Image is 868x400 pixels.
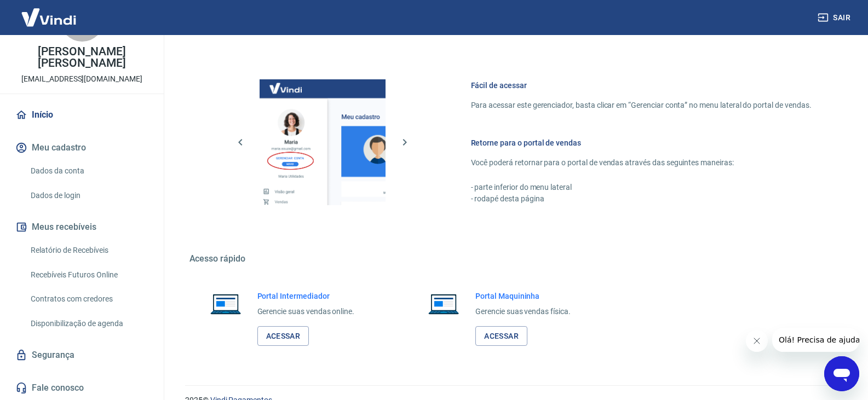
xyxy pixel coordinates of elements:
h6: Portal Intermediador [257,291,355,302]
p: Gerencie suas vendas física. [475,306,571,317]
a: Início [13,103,151,127]
button: Sair [815,8,855,28]
h5: Acesso rápido [189,253,838,264]
p: - rodapé desta página [471,193,812,205]
iframe: Fechar mensagem [746,330,768,352]
button: Meus recebíveis [13,215,151,239]
a: Acessar [257,326,309,346]
p: - parte inferior do menu lateral [471,182,812,193]
a: Fale conosco [13,376,151,400]
img: Imagem da dashboard mostrando o botão de gerenciar conta na sidebar no lado esquerdo [260,79,386,205]
img: Imagem de um notebook aberto [421,291,467,317]
a: Dados da conta [26,160,151,182]
img: Vindi [13,1,84,34]
button: Meu cadastro [13,136,151,160]
a: Disponibilização de agenda [26,312,151,335]
a: Relatório de Recebíveis [26,239,151,262]
iframe: Mensagem da empresa [772,328,859,352]
p: [EMAIL_ADDRESS][DOMAIN_NAME] [21,73,142,85]
p: [PERSON_NAME] [PERSON_NAME] [9,46,155,69]
p: Gerencie suas vendas online. [257,306,355,317]
span: Olá! Precisa de ajuda? [7,8,92,16]
h6: Fácil de acessar [471,80,812,91]
a: Acessar [475,326,527,346]
a: Recebíveis Futuros Online [26,264,151,286]
h6: Portal Maquininha [475,291,571,302]
p: Para acessar este gerenciador, basta clicar em “Gerenciar conta” no menu lateral do portal de ven... [471,100,812,111]
p: Você poderá retornar para o portal de vendas através das seguintes maneiras: [471,157,812,169]
img: Imagem de um notebook aberto [203,291,249,317]
a: Dados de login [26,184,151,207]
a: Segurança [13,343,151,367]
a: Contratos com credores [26,288,151,310]
iframe: Botão para abrir a janela de mensagens [824,356,859,391]
h6: Retorne para o portal de vendas [471,137,812,148]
